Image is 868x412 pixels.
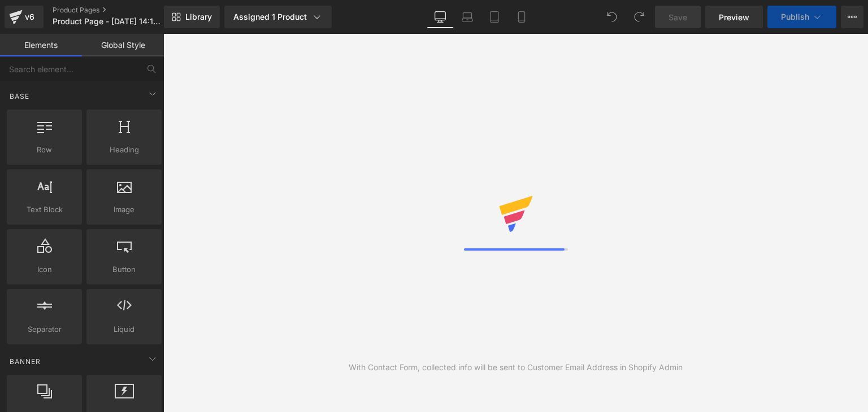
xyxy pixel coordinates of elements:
span: Library [185,12,212,22]
a: Desktop [427,6,454,28]
span: Product Page - [DATE] 14:18:34 [53,17,161,26]
button: Undo [601,6,623,28]
button: Publish [767,6,836,28]
a: Tablet [481,6,508,28]
span: Icon [10,264,79,275]
span: Preview [719,11,749,23]
span: Image [90,204,158,216]
span: Publish [781,12,809,21]
span: Banner [8,356,42,367]
span: Row [10,144,79,156]
span: Liquid [90,323,158,335]
a: New Library [164,6,220,28]
span: Base [8,91,31,102]
a: Product Pages [53,6,183,15]
span: Text Block [10,204,79,216]
span: Separator [10,323,79,335]
button: More [841,6,863,28]
div: Assigned 1 Product [233,11,323,23]
button: Redo [628,6,650,28]
a: v6 [5,6,44,28]
span: Heading [90,144,158,156]
div: v6 [23,10,37,24]
span: Save [669,11,687,23]
a: Mobile [508,6,535,28]
a: Laptop [454,6,481,28]
span: Button [90,264,158,275]
a: Preview [705,6,763,28]
a: Global Style [82,34,164,56]
div: With Contact Form, collected info will be sent to Customer Email Address in Shopify Admin [349,361,683,374]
